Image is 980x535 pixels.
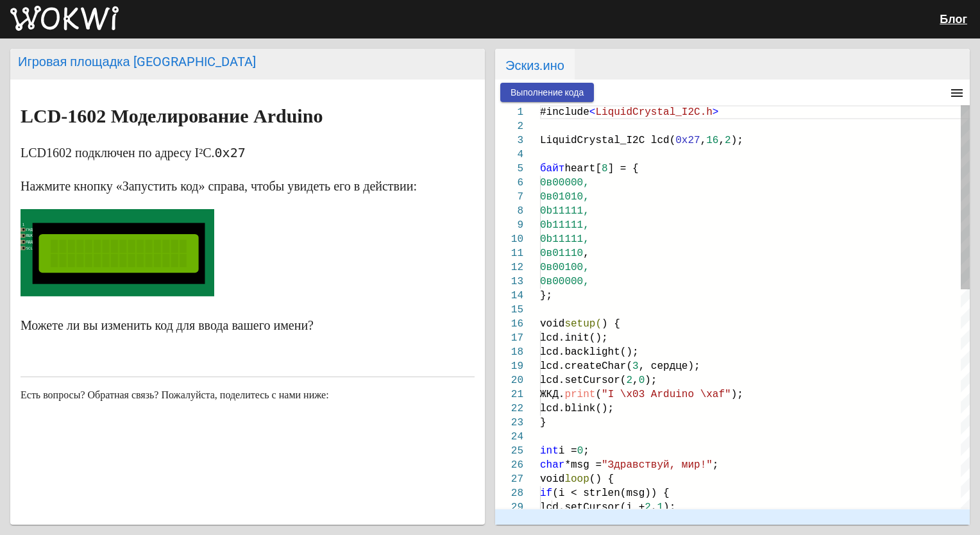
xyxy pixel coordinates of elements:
div: 18 [495,345,523,359]
span: ; [713,459,719,471]
span: ); [645,375,657,386]
span: lcd.setCursor(i + [540,502,645,513]
div: 28 [495,486,523,500]
span: if [540,488,552,499]
span: ; [583,445,589,457]
span: int [540,445,559,457]
span: 2 [626,375,632,386]
a: Блог [940,12,967,26]
span: ); [731,135,743,146]
div: 13 [495,275,523,289]
span: LiquidCrystal_I2C lcd( [540,135,675,146]
p: Нажмите кнопку «Запустить код» справа, чтобы увидеть его в действии: [21,176,475,196]
span: "I \x03 Arduino \xaf" [602,389,731,400]
span: ); [663,502,675,513]
span: , сердце); [639,361,700,372]
div: 9 [495,218,523,232]
div: 19 [495,359,523,373]
div: 15 [495,303,523,317]
span: (i < strlen(msg)) { [552,488,669,499]
span: lcd.init(); [540,332,608,344]
textarea: Редактор контента; Нажмите клавиши Alt+F1 для просмотра параметров универсального доступа. [540,105,541,106]
div: 6 [495,176,523,190]
div: 12 [495,260,523,275]
span: LiquidCrystal_I2C.h [595,106,712,118]
span: 3 [632,361,639,372]
div: 8 [495,204,523,218]
span: , [583,248,589,259]
div: 24 [495,430,523,444]
span: loop [564,473,589,485]
span: lcd.blink(); [540,403,614,414]
div: 4 [495,148,523,162]
div: 20 [495,373,523,387]
div: 11 [495,246,523,260]
div: 21 [495,387,523,402]
div: 10 [495,232,523,246]
span: void [540,318,620,330]
p: Можете ли вы изменить код для ввода вашего имени? [21,315,475,335]
div: 16 [495,317,523,331]
span: , [700,135,707,146]
span: i = [559,445,577,457]
span: "Здравствуй, мир!" [602,459,713,471]
div: 22 [495,402,523,416]
div: 26 [495,458,523,472]
div: 25 [495,444,523,458]
code: 0x27 [215,145,246,160]
span: 0в01110 [540,248,583,259]
span: < [589,106,596,118]
span: 0в00100, [540,262,589,273]
span: ) { [602,318,620,330]
div: 29 [495,500,523,514]
button: Выполнение кода [500,83,594,102]
span: 0в00000, [540,177,589,189]
span: lcd.backlight(); [540,346,639,358]
div: 3 [495,133,523,148]
span: ); [731,389,743,400]
img: Вокви [10,6,119,31]
div: 23 [495,416,523,430]
span: , [651,502,657,513]
span: } [540,417,546,429]
span: 0b11111, [540,219,589,231]
span: 16 [706,135,718,146]
span: Выполнение кода [511,87,584,98]
span: 0b11111, [540,205,589,217]
span: 0x27 [675,135,700,146]
span: print [564,389,595,400]
span: lcd.setCursor( [540,375,626,386]
span: 2 [645,502,651,513]
span: char [540,459,564,471]
div: 17 [495,331,523,345]
span: lcd.createChar( [540,361,632,372]
span: ( [595,389,602,400]
span: ЖКД. [540,389,564,400]
span: 0 [577,445,584,457]
span: #include [540,106,718,118]
div: 14 [495,289,523,303]
span: байт [540,163,564,174]
span: > [713,106,719,118]
div: 2 [495,119,523,133]
span: 2 [725,135,731,146]
span: 0b11111, [540,234,589,245]
span: void [540,473,614,485]
span: () { [589,473,614,485]
div: 1 [495,105,523,119]
div: 27 [495,472,523,486]
span: 1 [657,502,663,513]
span: ] = { [608,163,639,174]
span: }; [540,290,552,301]
mat-icon: menu [949,85,965,101]
span: *msg = [564,459,602,471]
div: 7 [495,190,523,204]
span: Эскиз.ино [495,49,575,80]
span: 8 [602,163,608,174]
span: setup( [564,318,602,330]
font: Игровая площадка [GEOGRAPHIC_DATA] [18,54,256,69]
span: , [632,375,639,386]
span: heart[ [564,163,602,174]
font: LCD1602 подключен по адресу I²C. [21,146,215,160]
span: 0 [639,375,645,386]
